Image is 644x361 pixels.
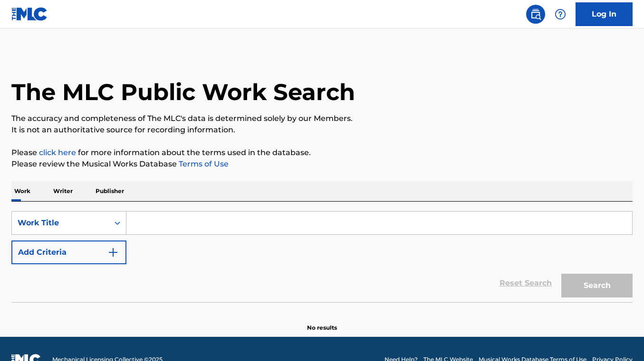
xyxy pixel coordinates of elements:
[307,312,337,332] p: No results
[555,9,566,20] img: help
[93,181,127,201] p: Publisher
[18,217,103,229] div: Work Title
[11,158,633,170] p: Please review the Musical Works Database
[11,7,48,21] img: MLC Logo
[11,147,633,158] p: Please for more information about the terms used in the database.
[551,5,570,24] div: Help
[177,159,229,168] a: Terms of Use
[530,9,541,20] img: search
[11,78,355,106] h1: The MLC Public Work Search
[50,181,76,201] p: Writer
[576,2,633,26] a: Log In
[39,148,76,157] a: click here
[11,181,33,201] p: Work
[107,247,119,258] img: 9d2ae6d4665cec9f34b9.svg
[11,113,633,124] p: The accuracy and completeness of The MLC's data is determined solely by our Members.
[11,211,633,302] form: Search Form
[526,5,545,24] a: Public Search
[11,124,633,136] p: It is not an authoritative source for recording information.
[11,241,126,264] button: Add Criteria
